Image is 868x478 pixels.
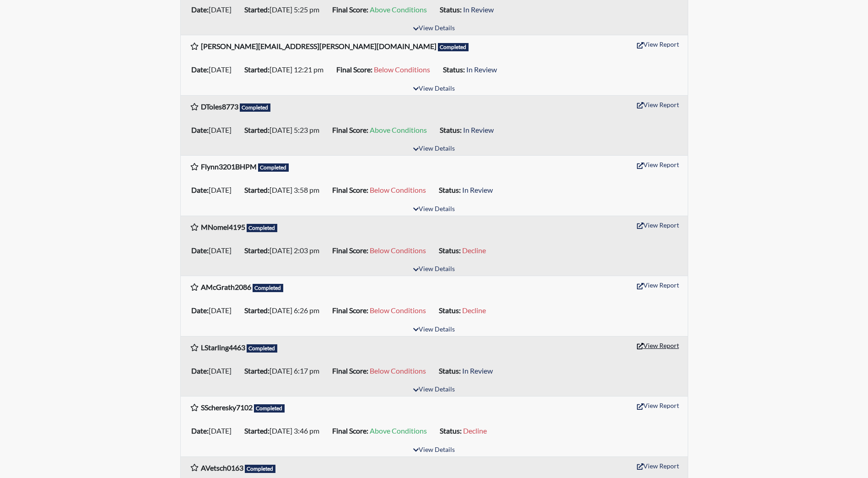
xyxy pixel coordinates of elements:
b: Flynn3201BHPM [201,162,257,171]
b: Status: [440,125,462,134]
b: Status: [440,5,462,14]
li: [DATE] 3:46 pm [241,424,329,438]
b: Started: [244,65,270,74]
button: View Details [409,384,459,396]
b: Date: [191,185,209,194]
b: Status: [439,246,461,255]
b: Date: [191,366,209,375]
li: [DATE] 5:25 pm [241,2,329,17]
li: [DATE] 12:21 pm [241,62,333,77]
button: View Report [633,459,683,473]
li: [DATE] [188,183,241,197]
button: View Details [409,22,459,35]
span: Below Conditions [370,185,426,194]
button: View Report [633,338,683,353]
li: [DATE] [188,62,241,77]
b: Final Score: [336,65,372,74]
b: DToles8773 [201,102,238,111]
b: Started: [244,246,270,255]
span: Completed [438,43,469,51]
button: View Report [633,398,683,413]
b: [PERSON_NAME][EMAIL_ADDRESS][PERSON_NAME][DOMAIN_NAME] [201,42,437,50]
button: View Details [409,324,459,336]
button: View Details [409,143,459,155]
b: Started: [244,125,270,134]
button: View Report [633,37,683,51]
b: Status: [439,306,461,315]
span: Completed [240,103,271,112]
button: View Report [633,98,683,112]
span: Decline [462,306,486,315]
li: [DATE] [188,123,241,137]
span: Above Conditions [370,426,427,435]
b: MNomel4195 [201,223,245,231]
li: [DATE] 5:23 pm [241,123,329,137]
li: [DATE] 3:58 pm [241,183,329,197]
button: View Details [409,444,459,456]
b: Final Score: [332,306,368,315]
b: Started: [244,5,270,14]
b: Status: [439,185,461,194]
span: Above Conditions [370,5,427,14]
span: Decline [462,246,486,255]
span: Below Conditions [370,366,426,375]
button: View Report [633,278,683,292]
span: Completed [247,344,278,353]
b: Status: [443,65,465,74]
button: View Details [409,203,459,216]
span: Completed [258,163,289,172]
li: [DATE] 6:17 pm [241,364,329,378]
b: Date: [191,5,209,14]
span: Above Conditions [370,125,427,134]
button: View Details [409,83,459,95]
li: [DATE] 2:03 pm [241,243,329,258]
li: [DATE] [188,303,241,318]
b: Final Score: [332,366,368,375]
b: Date: [191,306,209,315]
button: View Details [409,263,459,276]
li: [DATE] 6:26 pm [241,303,329,318]
b: Date: [191,125,209,134]
span: Completed [254,404,285,413]
span: Decline [463,426,487,435]
span: In Review [462,185,493,194]
b: Final Score: [332,426,368,435]
b: Date: [191,65,209,74]
b: AMcGrath2086 [201,282,251,291]
span: Completed [247,224,278,232]
b: AVetsch0163 [201,463,243,472]
b: Started: [244,306,270,315]
b: SScheresky7102 [201,403,253,412]
span: In Review [463,5,494,14]
span: Below Conditions [374,65,430,74]
b: Status: [440,426,462,435]
b: Started: [244,366,270,375]
li: [DATE] [188,2,241,17]
b: Status: [439,366,461,375]
b: Final Score: [332,246,368,255]
b: Final Score: [332,185,368,194]
b: LStarling4463 [201,343,245,352]
b: Final Score: [332,5,368,14]
span: In Review [462,366,493,375]
b: Started: [244,185,270,194]
b: Final Score: [332,125,368,134]
span: Completed [253,284,284,292]
span: Below Conditions [370,246,426,255]
li: [DATE] [188,424,241,438]
li: [DATE] [188,243,241,258]
span: In Review [466,65,497,74]
li: [DATE] [188,364,241,378]
span: In Review [463,125,494,134]
button: View Report [633,158,683,172]
b: Date: [191,246,209,255]
button: View Report [633,218,683,232]
span: Below Conditions [370,306,426,315]
b: Started: [244,426,270,435]
b: Date: [191,426,209,435]
span: Completed [245,465,276,473]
